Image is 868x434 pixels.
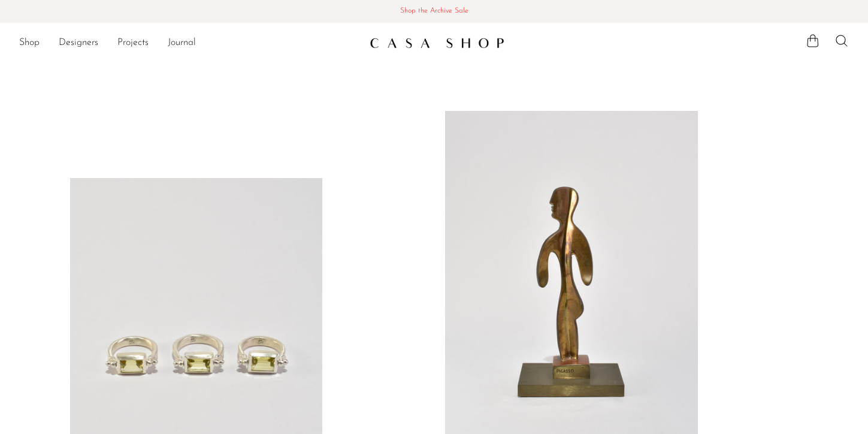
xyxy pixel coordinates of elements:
a: Journal [168,35,196,51]
ul: NEW HEADER MENU [19,33,360,53]
a: Designers [59,35,98,51]
span: Shop the Archive Sale [10,5,858,18]
a: Projects [117,35,149,51]
nav: Desktop navigation [19,33,360,53]
a: Shop [19,35,40,51]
